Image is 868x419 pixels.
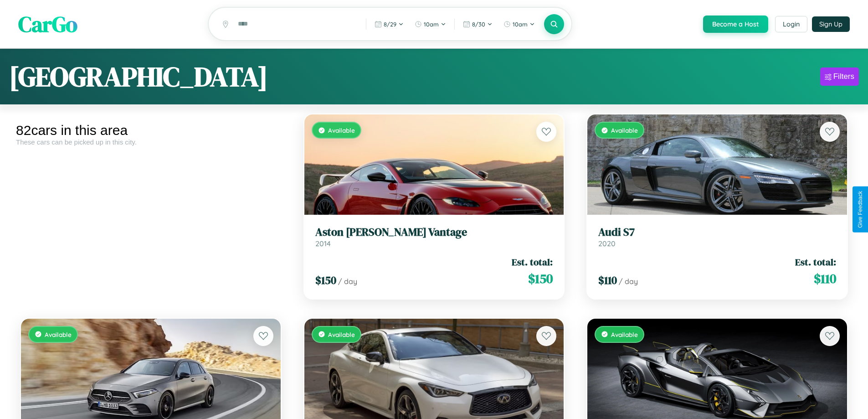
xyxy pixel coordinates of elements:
[424,21,439,28] span: 10am
[18,9,77,39] span: CarGo
[45,331,72,338] span: Available
[315,273,336,288] span: $ 150
[499,17,539,31] button: 10am
[16,123,286,138] div: 82 cars in this area
[598,226,836,248] a: Audi S72020
[315,226,553,248] a: Aston [PERSON_NAME] Vantage2014
[812,16,850,32] button: Sign Up
[315,239,331,248] span: 2014
[512,255,553,269] span: Est. total:
[611,126,638,134] span: Available
[833,72,854,81] div: Filters
[857,191,863,228] div: Give Feedback
[410,17,451,31] button: 10am
[338,277,357,286] span: / day
[619,277,638,286] span: / day
[814,269,836,288] span: $ 110
[513,21,528,28] span: 10am
[472,21,485,28] span: 8 / 30
[528,269,553,288] span: $ 150
[598,273,617,288] span: $ 110
[458,17,497,31] button: 8/30
[598,226,836,239] h3: Audi S7
[611,331,638,338] span: Available
[328,331,355,338] span: Available
[820,67,859,86] button: Filters
[384,21,396,28] span: 8 / 29
[795,255,836,269] span: Est. total:
[598,239,616,248] span: 2020
[315,226,553,239] h3: Aston [PERSON_NAME] Vantage
[703,16,768,33] button: Become a Host
[328,126,355,134] span: Available
[16,138,286,146] div: These cars can be picked up in this city.
[775,16,807,32] button: Login
[9,58,268,95] h1: [GEOGRAPHIC_DATA]
[370,17,408,31] button: 8/29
